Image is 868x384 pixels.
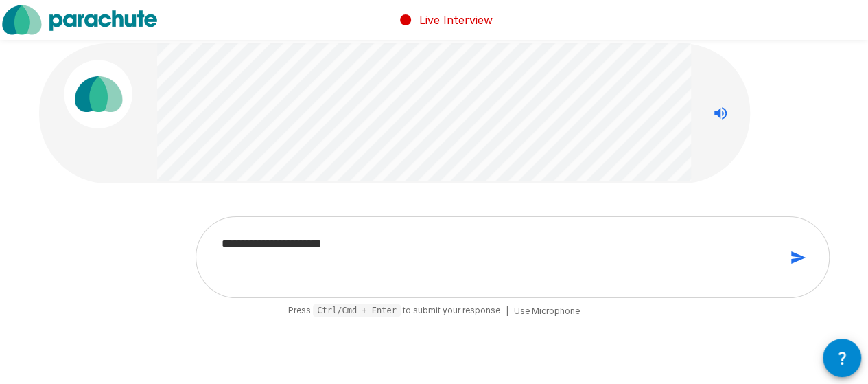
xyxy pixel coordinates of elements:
[506,304,508,318] span: |
[707,100,734,127] button: Stop reading questions aloud
[288,304,500,318] span: Press to submit your response
[64,60,132,128] img: parachute_avatar.png
[313,304,401,317] pre: Ctrl/Cmd + Enter
[419,12,493,28] p: Live Interview
[514,304,580,318] span: Use Microphone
